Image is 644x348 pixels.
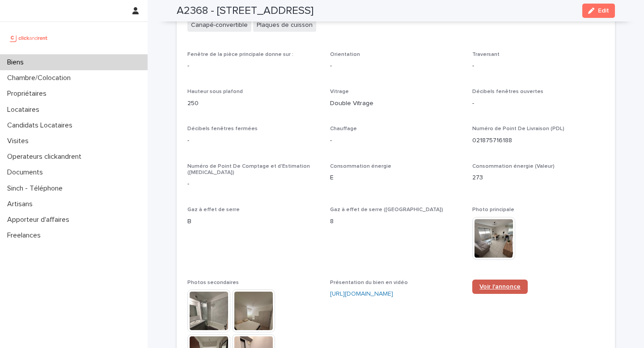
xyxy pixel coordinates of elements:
p: - [187,61,319,71]
span: Présentation du bien en vidéo [330,280,408,285]
p: Candidats Locataires [4,121,80,130]
p: Apporteur d'affaires [4,216,76,224]
a: Voir l'annonce [472,280,528,294]
span: Gaz à effet de serre ([GEOGRAPHIC_DATA]) [330,207,443,212]
p: - [472,99,604,108]
span: Fenêtre de la pièce principale donne sur : [187,52,293,57]
p: Visites [4,137,36,145]
p: Double Vitrage [330,99,462,108]
p: Sinch - Téléphone [4,184,70,193]
p: - [330,136,462,145]
span: Photos secondaires [187,280,239,285]
p: Propriétaires [4,89,54,98]
p: Documents [4,168,50,177]
span: Consommation énergie (Valeur) [472,164,555,169]
span: Canapé-convertible [187,19,251,32]
p: Locataires [4,106,47,114]
p: 273 [472,173,604,182]
p: - [187,136,319,145]
span: Edit [598,8,609,14]
p: B [187,217,319,226]
a: [URL][DOMAIN_NAME] [330,291,393,297]
span: Vitrage [330,89,349,94]
span: Chauffage [330,126,357,132]
span: Gaz à effet de serre [187,207,240,212]
p: - [330,61,462,71]
p: Chambre/Colocation [4,74,78,82]
span: Consommation énergie [330,164,391,169]
img: UCB0brd3T0yccxBKYDjQ [7,29,51,47]
p: Biens [4,58,31,67]
p: 250 [187,99,319,108]
p: 8 [330,217,462,226]
span: Traversant [472,52,500,57]
span: Voir l'annonce [479,284,521,290]
p: 021875716188 [472,136,604,145]
h2: A2368 - [STREET_ADDRESS] [177,4,314,17]
span: Décibels fenêtres ouvertes [472,89,543,94]
span: Numéro de Point De Comptage et d'Estimation ([MEDICAL_DATA]) [187,164,310,175]
span: Plaques de cuisson [253,19,316,32]
p: Artisans [4,200,40,208]
p: Operateurs clickandrent [4,153,89,161]
span: Hauteur sous plafond [187,89,243,94]
p: E [330,173,462,182]
p: - [472,61,604,71]
span: Orientation [330,52,360,57]
p: Freelances [4,231,48,240]
span: Photo principale [472,207,514,212]
span: Numéro de Point De Livraison (PDL) [472,126,564,132]
span: Décibels fenêtres fermées [187,126,258,132]
button: Edit [582,4,615,18]
p: - [187,179,319,189]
